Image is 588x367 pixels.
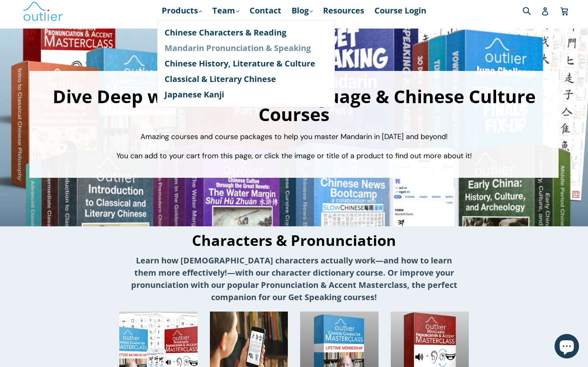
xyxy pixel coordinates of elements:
[38,87,550,123] h1: Dive Deep with Mandarin Language & Chinese Culture Courses
[158,3,206,18] a: Products
[165,25,327,40] a: Chinese Characters & Reading
[131,255,457,303] strong: Learn how [DEMOGRAPHIC_DATA] characters actually work—and how to learn them more effectively!—wit...
[165,40,327,56] a: Mandarin Pronunciation & Speaking
[245,3,285,18] a: Contact
[552,334,581,360] inbox-online-store-chat: Shopify online store chat
[208,3,243,18] a: Team
[116,151,472,161] span: You can add to your cart from this page, or click the image or title of a product to find out mor...
[521,2,543,19] input: Search
[319,3,368,18] a: Resources
[165,56,327,71] a: Chinese History, Literature & Culture
[165,87,327,102] a: Japanese Kanji
[370,3,430,18] a: Course Login
[165,71,327,87] a: Classical & Literary Chinese
[140,132,448,141] span: Amazing courses and course packages to help you master Mandarin in [DATE] and beyond!
[287,3,317,18] a: Blog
